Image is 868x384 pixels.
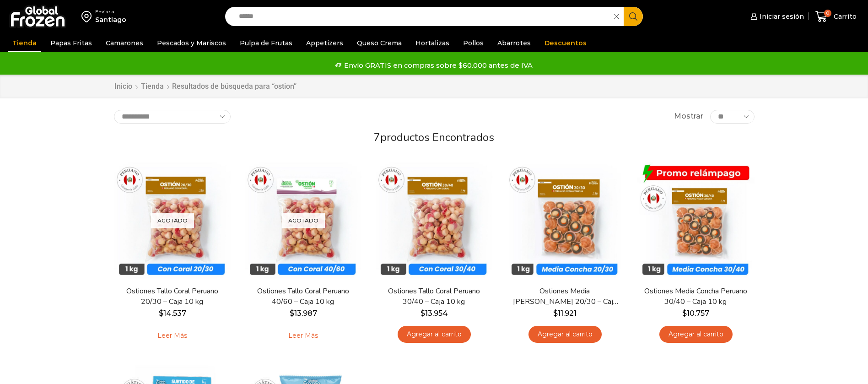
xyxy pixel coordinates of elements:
bdi: 11.921 [553,309,577,318]
p: Agotado [151,213,194,228]
img: address-field-icon.svg [81,9,95,24]
a: Hortalizas [411,34,454,52]
a: Pescados y Mariscos [152,34,231,52]
a: Papas Fritas [46,34,97,52]
bdi: 10.757 [682,309,709,318]
a: Appetizers [302,34,348,52]
span: Mostrar [674,111,703,122]
a: Leé más sobre “Ostiones Tallo Coral Peruano 40/60 - Caja 10 kg” [274,326,332,345]
a: Queso Crema [352,34,406,52]
a: Iniciar sesión [748,7,804,26]
span: $ [290,309,294,318]
a: Abarrotes [493,34,535,52]
a: Pulpa de Frutas [235,34,297,52]
bdi: 13.954 [421,309,448,318]
span: $ [553,309,558,318]
nav: Breadcrumb [114,81,297,92]
a: Ostiones Tallo Coral Peruano 40/60 – Caja 10 kg [250,286,356,307]
bdi: 14.537 [159,309,186,318]
span: Iniciar sesión [757,12,804,21]
span: $ [682,309,687,318]
p: Agotado [282,213,325,228]
span: $ [421,309,425,318]
span: 0 [824,10,831,17]
a: Descuentos [540,34,591,52]
a: Ostiones Media [PERSON_NAME] 20/30 – Caja 10 kg [512,286,617,307]
h1: Resultados de búsqueda para “ostion” [172,82,297,91]
a: Tienda [8,34,41,52]
a: Inicio [114,81,133,92]
a: Agregar al carrito: “Ostiones Media Concha Peruano 30/40 - Caja 10 kg” [659,326,733,343]
div: Santiago [95,15,126,24]
span: $ [159,309,163,318]
a: Pollos [458,34,488,52]
a: Ostiones Media Concha Peruano 30/40 – Caja 10 kg [643,286,748,307]
div: Enviar a [95,9,126,15]
button: Search button [624,7,643,26]
span: Carrito [831,12,857,21]
a: Agregar al carrito: “Ostiones Tallo Coral Peruano 30/40 - Caja 10 kg” [398,326,471,343]
a: Camarones [101,34,148,52]
span: productos encontrados [380,130,494,145]
bdi: 13.987 [290,309,317,318]
a: Tienda [140,81,164,92]
a: Ostiones Tallo Coral Peruano 20/30 – Caja 10 kg [119,286,225,307]
a: Ostiones Tallo Coral Peruano 30/40 – Caja 10 kg [381,286,486,307]
a: Leé más sobre “Ostiones Tallo Coral Peruano 20/30 - Caja 10 kg” [143,326,201,345]
span: 7 [374,130,380,145]
a: Agregar al carrito: “Ostiones Media Concha Peruano 20/30 - Caja 10 kg” [528,326,602,343]
a: 0 Carrito [813,6,859,27]
select: Pedido de la tienda [114,110,231,124]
